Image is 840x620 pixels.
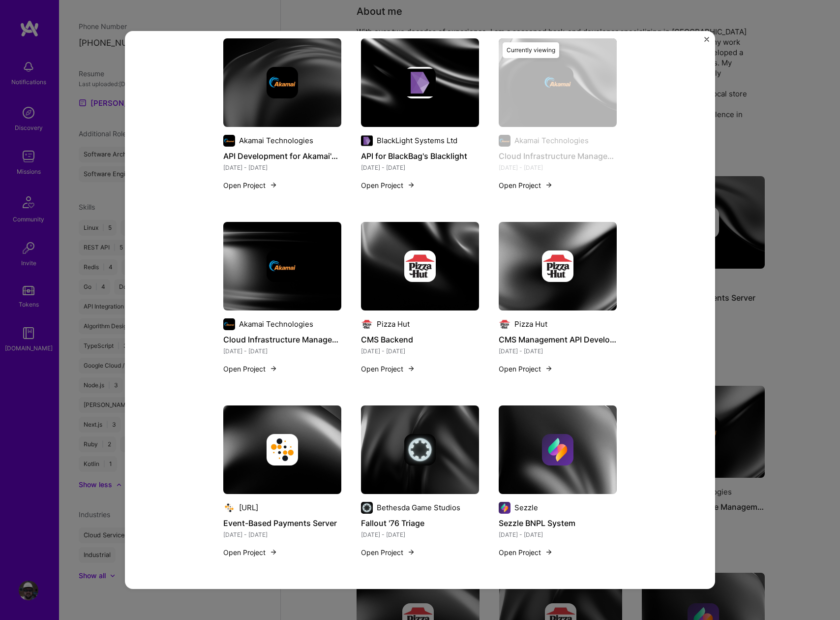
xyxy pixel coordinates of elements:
[545,548,553,556] img: arrow-right
[223,135,235,147] img: Company logo
[361,318,373,330] img: Company logo
[361,364,415,374] button: Open Project
[404,67,436,98] img: Company logo
[704,37,709,47] button: Close
[223,405,341,494] img: cover
[223,180,277,190] button: Open Project
[361,135,373,147] img: Company logo
[377,135,457,146] div: BlackLight Systems Ltd
[499,318,510,330] img: Company logo
[270,181,277,189] img: arrow-right
[545,365,553,372] img: arrow-right
[514,502,538,513] div: Sezzle
[377,502,460,513] div: Bethesda Game Studios
[499,364,553,374] button: Open Project
[239,135,313,146] div: Akamai Technologies
[499,346,617,356] div: [DATE] - [DATE]
[407,548,415,556] img: arrow-right
[361,517,479,529] h4: Fallout '76 Triage
[361,150,479,162] h4: API for BlackBag's Blacklight
[267,250,298,282] img: Company logo
[499,222,617,310] img: cover
[499,180,553,190] button: Open Project
[223,333,341,346] h4: Cloud Infrastructure Management API
[499,502,510,514] img: Company logo
[499,38,617,127] img: cover
[361,222,479,310] img: cover
[239,502,258,513] div: [URL]
[514,319,547,329] div: Pizza Hut
[223,222,341,310] img: cover
[223,547,277,558] button: Open Project
[361,346,479,356] div: [DATE] - [DATE]
[223,150,341,162] h4: API Development for Akamai's global networks
[361,405,479,494] img: cover
[267,434,298,465] img: Company logo
[404,250,436,282] img: Company logo
[361,180,415,190] button: Open Project
[223,364,277,374] button: Open Project
[499,333,617,346] h4: CMS Management API Development
[361,529,479,540] div: [DATE] - [DATE]
[223,346,341,356] div: [DATE] - [DATE]
[361,38,479,127] img: cover
[223,529,341,540] div: [DATE] - [DATE]
[223,38,341,127] img: cover
[407,365,415,372] img: arrow-right
[377,319,410,329] div: Pizza Hut
[239,319,313,329] div: Akamai Technologies
[361,502,373,514] img: Company logo
[542,250,573,282] img: Company logo
[499,547,553,558] button: Open Project
[270,548,277,556] img: arrow-right
[499,405,617,494] img: cover
[542,434,573,465] img: Company logo
[361,162,479,173] div: [DATE] - [DATE]
[404,434,436,465] img: Company logo
[499,529,617,540] div: [DATE] - [DATE]
[361,547,415,558] button: Open Project
[223,318,235,330] img: Company logo
[407,181,415,189] img: arrow-right
[499,517,617,529] h4: Sezzle BNPL System
[361,333,479,346] h4: CMS Backend
[223,162,341,173] div: [DATE] - [DATE]
[545,181,553,189] img: arrow-right
[267,67,298,98] img: Company logo
[223,517,341,529] h4: Event-Based Payments Server
[270,365,277,372] img: arrow-right
[503,42,559,58] div: Currently viewing
[223,502,235,514] img: Company logo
